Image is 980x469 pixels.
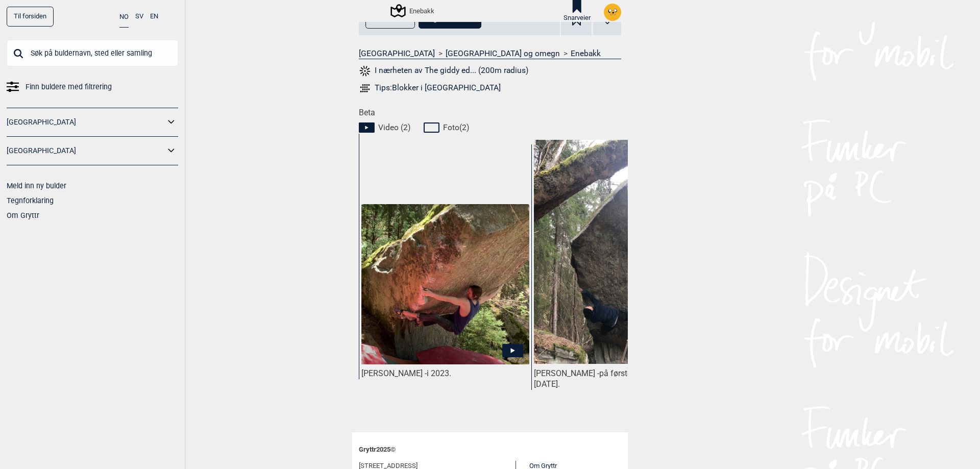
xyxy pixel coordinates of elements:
[7,196,54,205] a: Tegnforklaring
[378,122,410,133] span: Video ( 2 )
[361,368,529,379] div: [PERSON_NAME] -
[359,48,435,59] a: [GEOGRAPHIC_DATA]
[352,108,628,419] div: Beta
[534,368,702,390] div: [PERSON_NAME] -
[392,5,434,17] div: Enebakk
[427,368,451,378] span: i 2023.
[7,115,165,130] a: [GEOGRAPHIC_DATA]
[7,143,165,158] a: [GEOGRAPHIC_DATA]
[135,7,143,27] button: SV
[534,368,682,389] span: på førstebestigningen i [DATE].
[119,7,129,28] button: NO
[359,439,621,461] div: Gryttr 2025 ©
[361,204,529,365] img: Jon Pal pa The giddy edge of light
[7,7,54,27] a: Til forsiden
[534,140,702,364] img: Alex pa The Giddy edge 1
[446,48,560,59] a: [GEOGRAPHIC_DATA] og omegn
[359,48,621,59] nav: > >
[375,83,501,93] div: Tips: Blokker i [GEOGRAPHIC_DATA]
[7,80,178,94] a: Finn buldere med filtrering
[26,80,112,94] span: Finn buldere med filtrering
[604,4,621,21] img: Jake square
[150,7,158,27] button: EN
[7,182,66,190] a: Meld inn ny bulder
[359,82,621,94] a: Tips:Blokker i [GEOGRAPHIC_DATA]
[443,122,469,133] span: Foto ( 2 )
[373,15,408,22] span: Til ticklisten
[7,211,39,219] a: Om Gryttr
[359,64,528,78] button: I nærheten av The giddy ed... (200m radius)
[426,15,474,22] span: Registrer din tick
[571,48,601,59] a: Enebakk
[7,40,178,66] input: Søk på buldernavn, sted eller samling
